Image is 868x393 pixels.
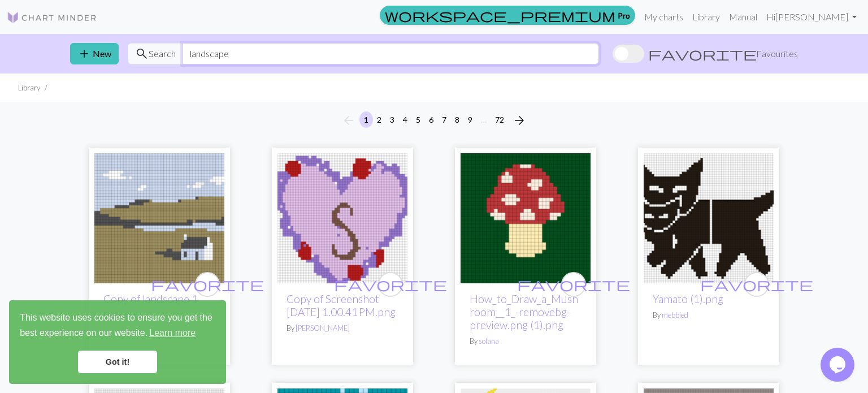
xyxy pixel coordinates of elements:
a: Yamato (1).png [653,292,723,305]
a: Copy of Screenshot [DATE] 1.00.41 PM.png [287,292,396,318]
i: Next [513,114,526,127]
button: 7 [437,111,451,128]
button: 2 [372,111,386,128]
a: How_to_Draw_a_Mushroom__1_-removebg-preview.png (1).png [470,292,578,331]
i: favourite [517,273,630,296]
a: dismiss cookie message [78,351,157,373]
button: 1 [359,111,373,128]
i: favourite [151,273,264,296]
span: Favourites [756,47,798,61]
li: Library [18,83,40,93]
span: This website uses cookies to ensure you get the best experience on our website. [20,311,215,342]
span: favorite [648,46,757,62]
a: Copy of landscape 1 [103,292,198,305]
button: Next [508,111,531,129]
a: Library [688,6,724,28]
button: 5 [411,111,425,128]
span: arrow_forward [513,113,526,128]
a: Pro [380,6,635,25]
img: Screenshot 2025-02-20 at 1.00.41 PM.png [277,153,407,283]
button: favourite [195,272,220,297]
a: How_to_Draw_a_Mushroom__1_-removebg-preview.png (1).png [461,211,591,222]
img: landscape 1 [94,153,224,283]
a: Manual [724,6,762,28]
a: Yamato (1).png [644,211,774,222]
button: 72 [491,111,509,128]
span: favorite [334,275,447,293]
p: By [653,310,765,321]
span: Search [149,47,176,61]
i: favourite [700,273,813,296]
button: favourite [378,272,403,297]
a: Hi[PERSON_NAME] [762,6,861,28]
p: By [287,323,398,334]
span: search [135,46,149,62]
button: New [70,43,119,64]
span: favorite [151,275,264,293]
button: 4 [398,111,412,128]
a: Screenshot 2025-02-20 at 1.00.41 PM.png [277,211,407,222]
a: mebbied [662,310,688,319]
span: add [77,46,91,62]
a: My charts [640,6,688,28]
button: 8 [450,111,464,128]
a: landscape 1 [94,211,224,222]
p: By [470,336,581,347]
label: Show favourites [613,43,798,64]
button: 9 [463,111,477,128]
span: favorite [517,275,630,293]
nav: Page navigation [337,111,531,129]
img: Yamato (1).png [644,153,774,283]
span: workspace_premium [385,7,615,23]
button: 6 [424,111,438,128]
span: favorite [700,275,813,293]
a: solana [479,336,499,346]
button: favourite [744,272,769,297]
a: [PERSON_NAME] [296,323,350,332]
i: favourite [334,273,447,296]
button: 3 [385,111,399,128]
div: cookieconsent [9,300,226,384]
a: learn more about cookies [147,325,197,342]
button: favourite [561,272,586,297]
img: Logo [7,11,97,24]
iframe: chat widget [821,348,857,382]
img: How_to_Draw_a_Mushroom__1_-removebg-preview.png (1).png [461,153,591,283]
